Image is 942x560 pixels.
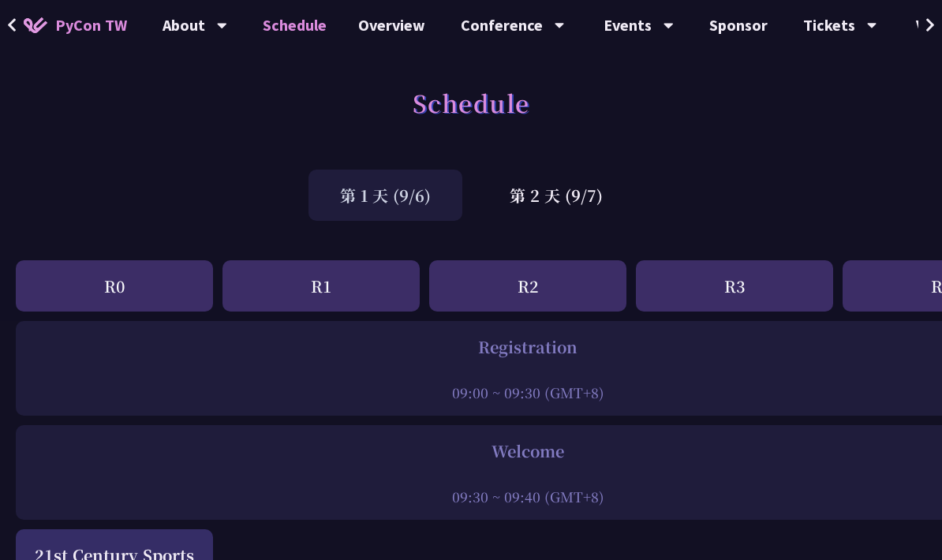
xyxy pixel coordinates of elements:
[413,79,530,126] h1: Schedule
[429,260,626,312] div: R2
[308,170,462,221] div: 第 1 天 (9/6)
[8,6,143,45] a: PyCon TW
[16,260,213,312] div: R0
[478,170,634,221] div: 第 2 天 (9/7)
[55,13,127,37] span: PyCon TW
[24,17,47,33] img: Home icon of PyCon TW 2025
[636,260,833,312] div: R3
[222,260,420,312] div: R1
